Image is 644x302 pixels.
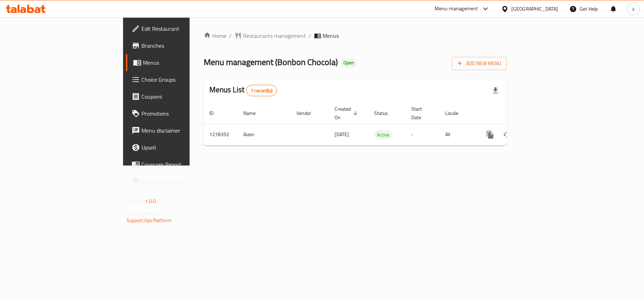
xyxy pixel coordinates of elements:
a: Restaurants management [234,31,306,40]
a: Coupons [126,88,231,105]
li: / [309,31,311,40]
span: Menu management ( Bonbon Chocola ) [204,54,338,70]
div: Open [341,59,357,67]
button: Change Status [499,126,516,143]
div: Total records count [246,85,277,96]
span: [DATE] [335,130,349,139]
h2: Menus List [209,85,277,96]
a: Upsell [126,139,231,156]
span: Restaurants management [243,31,306,40]
span: Vendor [296,109,320,117]
button: more [482,126,499,143]
a: Choice Groups [126,71,231,88]
table: enhanced table [204,103,555,146]
span: Grocery Checklist [141,177,225,186]
span: Name [243,109,265,117]
a: Edit Restaurant [126,20,231,37]
a: Support.OpsPlatform [127,216,172,225]
td: Aizen [238,124,291,145]
a: Promotions [126,105,231,122]
span: Coupons [141,92,225,101]
span: Start Date [411,105,431,122]
div: Export file [487,82,504,99]
td: - [406,124,440,145]
span: Upsell [141,143,225,152]
div: Menu-management [435,5,478,13]
span: Choice Groups [141,75,225,84]
span: a [632,5,634,13]
td: All [440,124,476,145]
span: ID [209,109,223,117]
th: Actions [476,103,555,124]
a: Branches [126,37,231,54]
a: Coverage Report [126,156,231,173]
button: Add New Menu [452,57,507,70]
a: Menu disclaimer [126,122,231,139]
span: Open [341,60,357,66]
span: Status [374,109,397,117]
span: Edit Restaurant [141,24,225,33]
span: Branches [141,41,225,50]
span: Add New Menu [458,59,501,68]
span: Menus [143,58,225,67]
span: Menus [323,31,339,40]
a: Menus [126,54,231,71]
div: [GEOGRAPHIC_DATA] [511,5,558,13]
nav: breadcrumb [204,31,507,40]
div: Active [374,130,392,139]
span: 1 record(s) [246,87,277,94]
span: Promotions [141,109,225,118]
span: Coverage Report [141,160,225,169]
span: 1.0.0 [145,197,156,206]
a: Grocery Checklist [126,173,231,190]
span: Locale [445,109,468,117]
span: Created On [335,105,360,122]
span: Get support on: [127,209,159,218]
span: Menu disclaimer [141,126,225,135]
span: Active [374,131,392,139]
span: Version: [127,197,144,206]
